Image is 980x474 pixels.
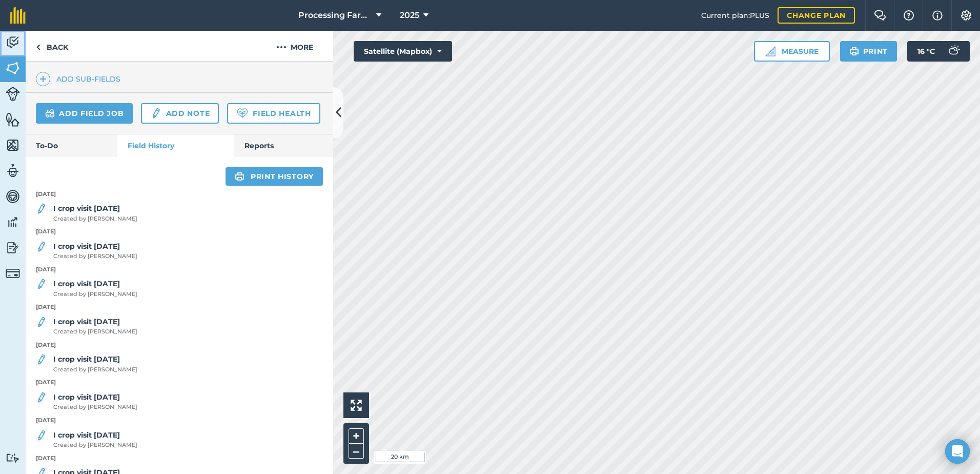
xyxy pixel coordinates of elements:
[39,73,47,85] img: svg+xml;base64,PHN2ZyB4bWxucz0iaHR0cDovL3d3dy53My5vcmcvMjAwMC9zdmciIHdpZHRoPSIxNCIgaGVpZ2h0PSIyNC...
[907,41,970,62] button: 16 °C
[36,41,40,53] img: svg+xml;base64,PHN2ZyB4bWxucz0iaHR0cDovL3d3dy53My5vcmcvMjAwMC9zdmciIHdpZHRoPSI5IiBoZWlnaHQ9IjI0Ii...
[53,365,137,374] span: Created by [PERSON_NAME]
[26,454,333,463] p: [DATE]
[917,41,935,62] span: 16 ° C
[701,10,769,21] span: Current plan : PLUS
[298,9,372,22] span: Processing Farms
[276,41,287,53] img: svg+xml;base64,PHN2ZyB4bWxucz0iaHR0cDovL3d3dy53My5vcmcvMjAwMC9zdmciIHdpZHRoPSIyMCIgaGVpZ2h0PSIyNC...
[26,416,333,425] p: [DATE]
[6,35,20,50] img: svg+xml;base64,PD94bWwgdmVyc2lvbj0iMS4wIiBlbmNvZGluZz0idXRmLTgiPz4KPCEtLSBHZW5lcmF0b3I6IEFkb2JlIE...
[45,107,55,120] img: svg+xml;base64,PD94bWwgdmVyc2lvbj0iMS4wIiBlbmNvZGluZz0idXRmLTgiPz4KPCEtLSBHZW5lcmF0b3I6IEFkb2JlIE...
[932,9,943,22] img: svg+xml;base64,PHN2ZyB4bWxucz0iaHR0cDovL3d3dy53My5vcmcvMjAwMC9zdmciIHdpZHRoPSIxNyIgaGVpZ2h0PSIxNy...
[6,137,20,153] img: svg+xml;base64,PHN2ZyB4bWxucz0iaHR0cDovL3d3dy53My5vcmcvMjAwMC9zdmciIHdpZHRoPSI1NiIgaGVpZ2h0PSI2MC...
[53,403,137,412] span: Created by [PERSON_NAME]
[36,241,137,261] a: I crop visit [DATE]Created by [PERSON_NAME]
[256,31,333,61] button: More
[36,391,137,412] a: I crop visit [DATE]Created by [PERSON_NAME]
[26,378,333,387] p: [DATE]
[10,7,26,24] img: fieldmargin Logo
[26,190,333,199] p: [DATE]
[53,327,137,337] span: Created by [PERSON_NAME]
[36,316,47,328] img: svg+xml;base64,PD94bWwgdmVyc2lvbj0iMS4wIiBlbmNvZGluZz0idXRmLTgiPz4KPCEtLSBHZW5lcmF0b3I6IEFkb2JlIE...
[53,354,120,364] strong: I crop visit [DATE]
[26,341,333,350] p: [DATE]
[53,204,120,213] strong: I crop visit [DATE]
[26,265,333,274] p: [DATE]
[226,167,323,186] a: Print history
[36,278,137,299] a: I crop visit [DATE]Created by [PERSON_NAME]
[6,163,20,179] img: svg+xml;base64,PD94bWwgdmVyc2lvbj0iMS4wIiBlbmNvZGluZz0idXRmLTgiPz4KPCEtLSBHZW5lcmF0b3I6IEFkb2JlIE...
[36,353,137,374] a: I crop visit [DATE]Created by [PERSON_NAME]
[6,266,20,281] img: svg+xml;base64,PD94bWwgdmVyc2lvbj0iMS4wIiBlbmNvZGluZz0idXRmLTgiPz4KPCEtLSBHZW5lcmF0b3I6IEFkb2JlIE...
[36,203,137,223] a: I crop visit [DATE]Created by [PERSON_NAME]
[36,103,133,124] a: Add field job
[26,134,117,157] a: To-Do
[6,112,20,127] img: svg+xml;base64,PHN2ZyB4bWxucz0iaHR0cDovL3d3dy53My5vcmcvMjAwMC9zdmciIHdpZHRoPSI1NiIgaGVpZ2h0PSI2MC...
[6,214,20,230] img: svg+xml;base64,PD94bWwgdmVyc2lvbj0iMS4wIiBlbmNvZGluZz0idXRmLTgiPz4KPCEtLSBHZW5lcmF0b3I6IEFkb2JlIE...
[36,278,47,290] img: svg+xml;base64,PD94bWwgdmVyc2lvbj0iMS4wIiBlbmNvZGluZz0idXRmLTgiPz4KPCEtLSBHZW5lcmF0b3I6IEFkb2JlIE...
[6,87,20,101] img: svg+xml;base64,PD94bWwgdmVyc2lvbj0iMS4wIiBlbmNvZGluZz0idXRmLTgiPz4KPCEtLSBHZW5lcmF0b3I6IEFkb2JlIE...
[53,317,120,326] strong: I crop visit [DATE]
[36,203,47,215] img: svg+xml;base64,PD94bWwgdmVyc2lvbj0iMS4wIiBlbmNvZGluZz0idXRmLTgiPz4KPCEtLSBHZW5lcmF0b3I6IEFkb2JlIE...
[234,134,333,157] a: Reports
[754,41,830,62] button: Measure
[53,441,137,450] span: Created by [PERSON_NAME]
[765,46,775,56] img: Ruler icon
[26,31,78,61] a: Back
[874,10,886,21] img: Two speech bubbles overlapping with the left bubble in the forefront
[778,7,855,24] a: Change plan
[36,391,47,404] img: svg+xml;base64,PD94bWwgdmVyc2lvbj0iMS4wIiBlbmNvZGluZz0idXRmLTgiPz4KPCEtLSBHZW5lcmF0b3I6IEFkb2JlIE...
[6,189,20,204] img: svg+xml;base64,PD94bWwgdmVyc2lvbj0iMS4wIiBlbmNvZGluZz0idXRmLTgiPz4KPCEtLSBHZW5lcmF0b3I6IEFkb2JlIE...
[53,252,137,261] span: Created by [PERSON_NAME]
[903,10,915,21] img: A question mark icon
[53,279,120,288] strong: I crop visit [DATE]
[36,241,47,253] img: svg+xml;base64,PD94bWwgdmVyc2lvbj0iMS4wIiBlbmNvZGluZz0idXRmLTgiPz4KPCEtLSBHZW5lcmF0b3I6IEFkb2JlIE...
[26,303,333,312] p: [DATE]
[849,45,859,57] img: svg+xml;base64,PHN2ZyB4bWxucz0iaHR0cDovL3d3dy53My5vcmcvMjAwMC9zdmciIHdpZHRoPSIxOSIgaGVpZ2h0PSIyNC...
[53,290,137,299] span: Created by [PERSON_NAME]
[36,316,137,337] a: I crop visit [DATE]Created by [PERSON_NAME]
[227,103,320,124] a: Field Health
[349,444,364,459] button: –
[354,41,452,62] button: Satellite (Mapbox)
[36,353,47,366] img: svg+xml;base64,PD94bWwgdmVyc2lvbj0iMS4wIiBlbmNvZGluZz0idXRmLTgiPz4KPCEtLSBHZW5lcmF0b3I6IEFkb2JlIE...
[960,10,972,21] img: A cog icon
[6,61,20,76] img: svg+xml;base64,PHN2ZyB4bWxucz0iaHR0cDovL3d3dy53My5vcmcvMjAwMC9zdmciIHdpZHRoPSI1NiIgaGVpZ2h0PSI2MC...
[840,41,897,62] button: Print
[36,429,47,442] img: svg+xml;base64,PD94bWwgdmVyc2lvbj0iMS4wIiBlbmNvZGluZz0idXRmLTgiPz4KPCEtLSBHZW5lcmF0b3I6IEFkb2JlIE...
[26,227,333,236] p: [DATE]
[400,9,419,22] span: 2025
[943,41,964,62] img: svg+xml;base64,PD94bWwgdmVyc2lvbj0iMS4wIiBlbmNvZGluZz0idXRmLTgiPz4KPCEtLSBHZW5lcmF0b3I6IEFkb2JlIE...
[235,170,244,183] img: svg+xml;base64,PHN2ZyB4bWxucz0iaHR0cDovL3d3dy53My5vcmcvMjAwMC9zdmciIHdpZHRoPSIxOSIgaGVpZ2h0PSIyNC...
[150,107,161,120] img: svg+xml;base64,PD94bWwgdmVyc2lvbj0iMS4wIiBlbmNvZGluZz0idXRmLTgiPz4KPCEtLSBHZW5lcmF0b3I6IEFkb2JlIE...
[36,429,137,450] a: I crop visit [DATE]Created by [PERSON_NAME]
[141,103,219,124] a: Add note
[349,428,364,444] button: +
[53,430,120,440] strong: I crop visit [DATE]
[945,439,970,464] div: Open Intercom Messenger
[351,400,362,411] img: Four arrows, one pointing top left, one top right, one bottom right and the last bottom left
[36,72,125,86] a: Add sub-fields
[53,214,137,224] span: Created by [PERSON_NAME]
[6,240,20,255] img: svg+xml;base64,PD94bWwgdmVyc2lvbj0iMS4wIiBlbmNvZGluZz0idXRmLTgiPz4KPCEtLSBHZW5lcmF0b3I6IEFkb2JlIE...
[53,392,120,402] strong: I crop visit [DATE]
[53,242,120,251] strong: I crop visit [DATE]
[6,453,20,463] img: svg+xml;base64,PD94bWwgdmVyc2lvbj0iMS4wIiBlbmNvZGluZz0idXRmLTgiPz4KPCEtLSBHZW5lcmF0b3I6IEFkb2JlIE...
[117,134,234,157] a: Field History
